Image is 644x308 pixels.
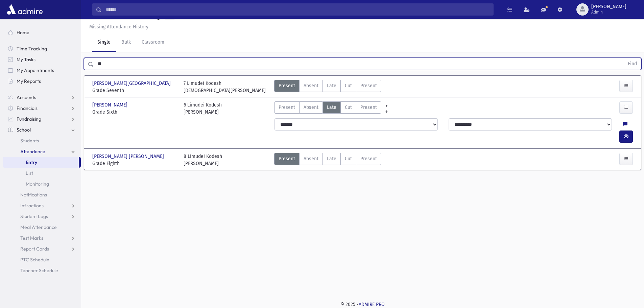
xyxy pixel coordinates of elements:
[327,82,336,89] span: Late
[3,54,81,65] a: My Tasks
[624,58,641,70] button: Find
[360,104,377,111] span: Present
[20,257,49,263] span: PTC Schedule
[87,24,148,30] a: Missing Attendance History
[17,127,31,133] span: School
[274,80,381,94] div: AttTypes
[3,254,81,265] a: PTC Schedule
[20,138,39,144] span: Students
[136,33,170,52] a: Classroom
[304,82,318,89] span: Absent
[92,301,633,308] div: © 2025 -
[116,33,136,52] a: Bulk
[20,203,44,209] span: Infractions
[304,155,318,162] span: Absent
[92,101,129,109] span: [PERSON_NAME]
[92,33,116,52] a: Single
[591,9,626,15] span: Admin
[3,65,81,76] a: My Appointments
[26,181,49,187] span: Monitoring
[17,105,38,111] span: Financials
[3,103,81,114] a: Financials
[102,3,493,16] input: Search
[3,43,81,54] a: Time Tracking
[26,170,33,176] span: List
[591,4,626,9] span: [PERSON_NAME]
[20,148,45,155] span: Attendance
[3,265,81,276] a: Teacher Schedule
[184,80,266,94] div: 7 Limudei Kodesh [DEMOGRAPHIC_DATA][PERSON_NAME]
[26,159,37,165] span: Entry
[345,155,352,162] span: Cut
[20,235,43,241] span: Test Marks
[17,94,36,100] span: Accounts
[20,224,57,230] span: Meal Attendance
[345,104,352,111] span: Cut
[3,114,81,124] a: Fundraising
[17,116,41,122] span: Fundraising
[5,3,44,16] img: AdmirePro
[3,146,81,157] a: Attendance
[327,155,336,162] span: Late
[3,124,81,135] a: School
[279,155,295,162] span: Present
[3,222,81,233] a: Meal Attendance
[184,101,222,116] div: 6 Limudei Kodesh [PERSON_NAME]
[3,179,81,189] a: Monitoring
[20,192,47,198] span: Notifications
[274,153,381,167] div: AttTypes
[3,168,81,179] a: List
[3,243,81,254] a: Report Cards
[3,135,81,146] a: Students
[20,213,48,219] span: Student Logs
[3,233,81,243] a: Test Marks
[92,80,172,87] span: [PERSON_NAME][GEOGRAPHIC_DATA]
[92,160,177,167] span: Grade Eighth
[345,82,352,89] span: Cut
[279,104,295,111] span: Present
[279,82,295,89] span: Present
[17,56,35,63] span: My Tasks
[3,189,81,200] a: Notifications
[3,157,79,168] a: Entry
[3,27,81,38] a: Home
[3,200,81,211] a: Infractions
[360,82,377,89] span: Present
[92,153,165,160] span: [PERSON_NAME] [PERSON_NAME]
[3,76,81,87] a: My Reports
[20,246,49,252] span: Report Cards
[17,78,41,84] span: My Reports
[274,101,381,116] div: AttTypes
[184,153,222,167] div: 8 Limudei Kodesh [PERSON_NAME]
[20,267,58,274] span: Teacher Schedule
[360,155,377,162] span: Present
[89,24,148,30] u: Missing Attendance History
[304,104,318,111] span: Absent
[17,67,54,73] span: My Appointments
[3,211,81,222] a: Student Logs
[3,92,81,103] a: Accounts
[17,46,47,52] span: Time Tracking
[92,109,177,116] span: Grade Sixth
[17,29,29,35] span: Home
[327,104,336,111] span: Late
[92,87,177,94] span: Grade Seventh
